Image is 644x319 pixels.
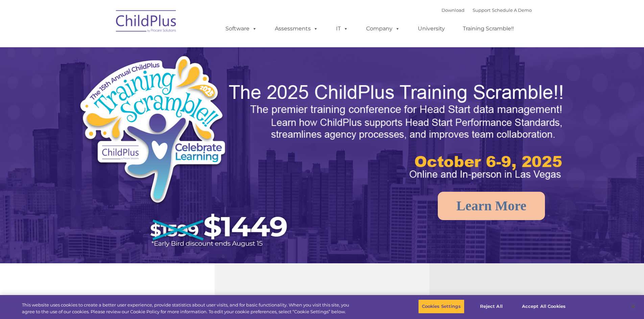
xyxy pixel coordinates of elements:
[518,299,569,314] button: Accept All Cookies
[22,302,354,315] div: This website uses cookies to create a better user experience, provide statistics about user visit...
[473,7,491,13] a: Support
[268,22,325,35] a: Assessments
[418,299,464,314] button: Cookies Settings
[456,22,521,35] a: Training Scramble!!
[219,22,264,35] a: Software
[113,5,180,39] img: ChildPlus by Procare Solutions
[438,192,545,220] a: Learn More
[442,7,464,13] a: Download
[411,22,452,35] a: University
[626,299,641,314] button: Close
[492,7,532,13] a: Schedule A Demo
[359,22,407,35] a: Company
[329,22,355,35] a: IT
[470,299,512,314] button: Reject All
[94,45,115,50] span: Last name
[442,7,532,13] font: |
[94,72,123,77] span: Phone number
